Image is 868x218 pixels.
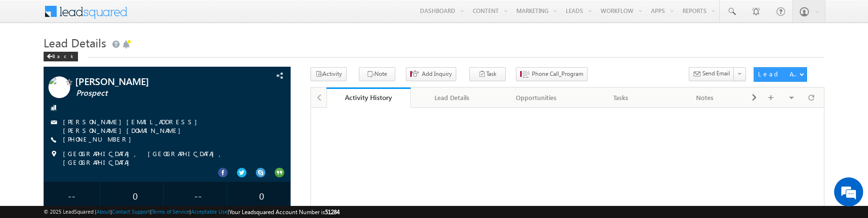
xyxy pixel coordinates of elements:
a: Notes [663,87,747,108]
span: Add Inquiry [422,70,452,78]
span: Lead Details [44,35,106,50]
button: Activity [310,67,347,81]
div: Activity History [334,93,403,102]
a: Acceptable Use [191,208,228,215]
span: Prospect [76,88,231,98]
a: Contact Support [112,208,150,215]
a: Lead Details [411,87,495,108]
a: Back [44,51,83,59]
div: Lead Details [418,92,486,103]
a: Activity History [326,87,411,108]
div: Notes [671,92,739,103]
span: Phone Call_Program [532,70,583,78]
a: Tasks [579,87,663,108]
a: Opportunities [495,87,579,108]
a: About [96,208,110,215]
div: Tasks [587,92,654,103]
span: Your Leadsquared Account Number is [229,208,340,216]
div: Lead Quality [172,204,224,213]
button: Task [469,67,506,81]
div: -- [46,187,98,204]
img: Profile photo [48,76,70,102]
button: Add Inquiry [406,67,456,81]
div: Lead Score Upgrad [46,204,98,213]
a: [PERSON_NAME][EMAIL_ADDRESS][PERSON_NAME][DOMAIN_NAME] [63,117,202,134]
div: 0 [109,187,161,204]
div: Lead Actions [758,70,799,78]
div: -- [172,187,224,204]
span: [PERSON_NAME] [75,76,230,86]
span: [PHONE_NUMBER] [63,135,136,145]
a: Terms of Service [152,208,189,215]
button: Send Email [689,67,734,81]
div: 0 [236,187,288,204]
span: 51284 [325,208,340,216]
div: Back [44,52,78,61]
div: Disengaged [109,204,161,213]
button: Phone Call_Program [516,67,588,81]
span: [GEOGRAPHIC_DATA], [GEOGRAPHIC_DATA], [GEOGRAPHIC_DATA] [63,149,265,167]
span: © 2025 LeadSquared | | | | | [44,207,340,217]
span: Send Email [702,69,730,78]
div: Scoring [236,204,288,213]
button: Lead Actions [754,67,807,82]
button: Note [359,67,395,81]
div: Opportunities [502,92,570,103]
